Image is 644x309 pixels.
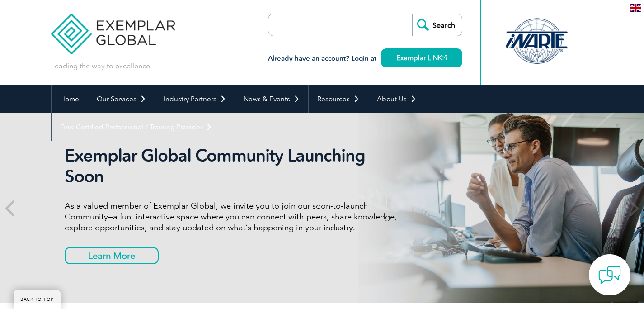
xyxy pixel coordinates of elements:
img: open_square.png [442,55,447,60]
a: BACK TO TOP [14,290,61,309]
input: Search [412,14,462,36]
a: Industry Partners [155,85,235,113]
a: Our Services [88,85,155,113]
img: contact-chat.png [598,264,621,286]
a: News & Events [235,85,308,113]
a: Exemplar LINK [381,48,462,67]
h2: Exemplar Global Community Launching Soon [65,145,404,187]
a: Learn More [65,247,159,264]
a: Home [52,85,88,113]
a: About Us [368,85,425,113]
p: Leading the way to excellence [51,61,150,71]
p: As a valued member of Exemplar Global, we invite you to join our soon-to-launch Community—a fun, ... [65,200,404,233]
img: en [630,4,641,12]
h3: Already have an account? Login at [268,53,462,64]
a: Find Certified Professional / Training Provider [52,113,221,141]
a: Resources [309,85,368,113]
